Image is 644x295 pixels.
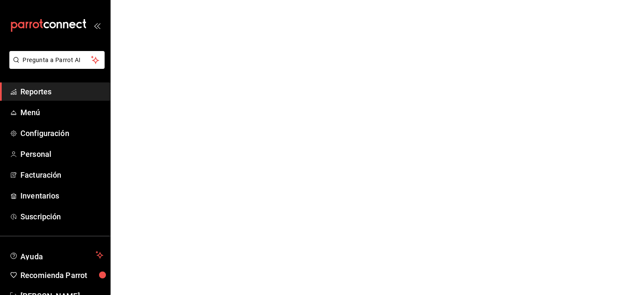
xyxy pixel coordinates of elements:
font: Facturación [20,170,61,179]
a: Pregunta a Parrot AI [6,62,105,71]
font: Configuración [20,129,69,138]
font: Inventarios [20,191,59,200]
button: Pregunta a Parrot AI [9,51,105,69]
span: Pregunta a Parrot AI [23,56,91,65]
font: Reportes [20,87,51,96]
font: Menú [20,108,40,117]
font: Personal [20,150,51,159]
button: open_drawer_menu [94,22,100,29]
span: Ayuda [20,250,92,260]
font: Recomienda Parrot [20,271,87,280]
font: Suscripción [20,212,61,221]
